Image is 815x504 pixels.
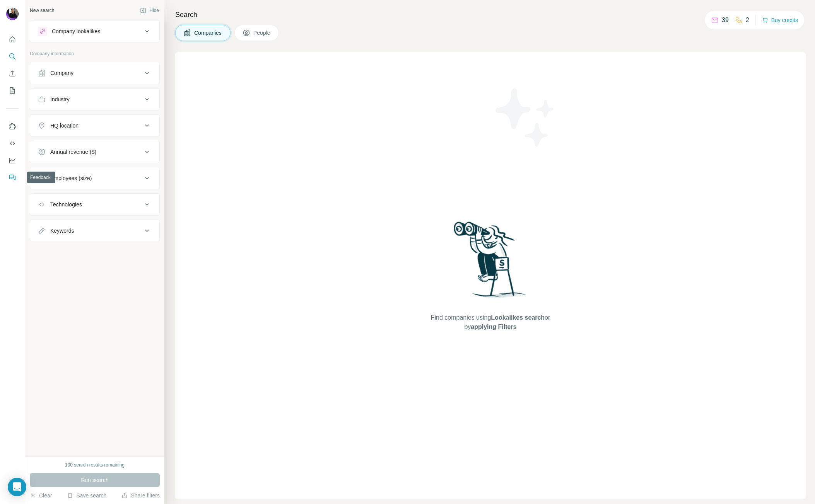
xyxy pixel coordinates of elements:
div: Employees (size) [50,174,92,182]
div: Company [50,69,73,77]
button: Company lookalikes [30,22,159,41]
button: Industry [30,90,159,109]
h4: Search [175,9,806,20]
span: Companies [194,29,222,37]
div: Annual revenue ($) [50,148,96,156]
button: Save search [67,492,106,499]
button: Enrich CSV [6,66,19,80]
span: People [253,29,271,37]
img: Avatar [6,8,19,20]
img: Surfe Illustration - Stars [490,83,560,152]
div: Company lookalikes [52,27,100,35]
p: 2 [746,15,749,25]
button: Use Surfe API [6,136,19,150]
button: Feedback [6,170,19,184]
button: Company [30,64,159,82]
div: Technologies [50,201,82,208]
button: Search [6,49,19,63]
div: Open Intercom Messenger [8,478,26,496]
button: Annual revenue ($) [30,143,159,161]
button: Technologies [30,195,159,214]
button: My lists [6,83,19,97]
img: Surfe Illustration - Woman searching with binoculars [450,220,531,306]
button: Use Surfe on LinkedIn [6,119,19,133]
div: Keywords [50,227,74,235]
span: Find companies using or by [429,313,552,332]
p: 39 [722,15,729,25]
p: Company information [30,50,160,57]
button: Keywords [30,221,159,240]
div: 100 search results remaining [65,461,125,468]
button: Quick start [6,32,19,46]
button: Hide [135,5,164,16]
div: HQ location [50,122,79,129]
button: HQ location [30,116,159,135]
button: Buy credits [762,15,798,26]
button: Share filters [121,492,160,499]
span: Lookalikes search [491,314,545,321]
div: New search [30,7,54,14]
button: Employees (size) [30,169,159,187]
div: Industry [50,95,70,103]
button: Clear [30,492,52,499]
button: Dashboard [6,153,19,167]
span: applying Filters [471,324,516,330]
